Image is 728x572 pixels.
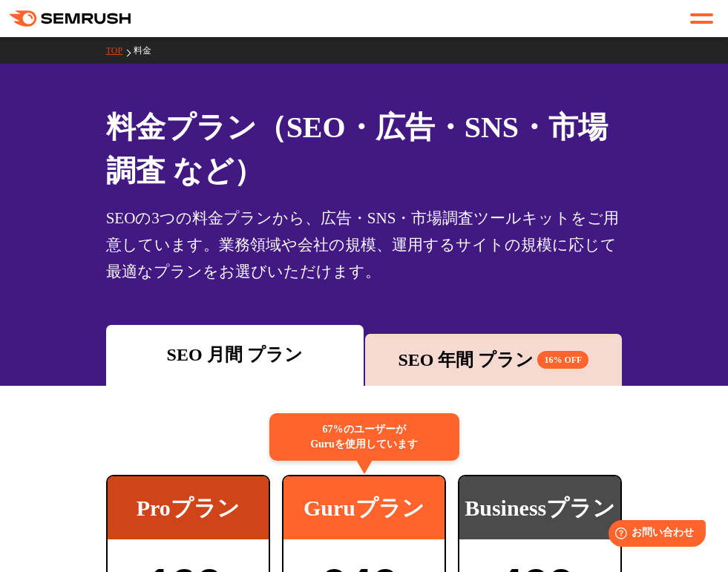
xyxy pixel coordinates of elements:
span: 16% OFF [537,351,588,369]
iframe: Help widget launcher [596,514,712,556]
div: Proプラン [108,476,269,539]
a: 料金 [134,45,163,56]
h1: 料金プラン（SEO・広告・SNS・市場調査 など） [106,105,623,193]
a: TOP [106,45,134,56]
div: Businessプラン [459,476,620,539]
div: 67%のユーザーが Guruを使用しています [269,413,459,461]
div: SEOの3つの料金プランから、広告・SNS・市場調査ツールキットをご用意しています。業務領域や会社の規模、運用するサイトの規模に応じて最適なプランをお選びいただけます。 [106,205,623,285]
div: SEO 月間 プラン [114,341,356,368]
div: SEO 年間 プラン [373,346,615,373]
div: Guruプラン [283,476,445,539]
